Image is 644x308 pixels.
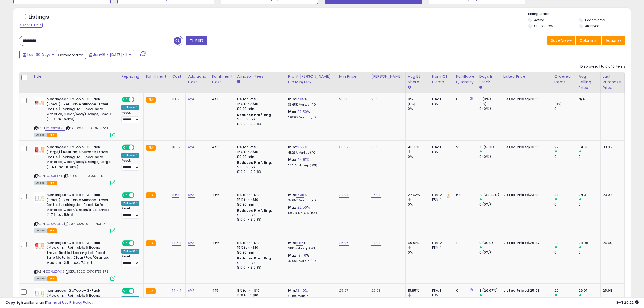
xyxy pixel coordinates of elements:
b: Max: [288,205,298,210]
b: Reduced Prof. Rng. [237,208,272,213]
a: 11.67 [172,97,179,102]
div: $10 - $11.72 [237,213,282,217]
span: OFF [134,145,142,150]
div: $23.99 [503,192,548,197]
p: 53.57% Markup (ROI) [288,164,333,167]
a: 16.67 [172,144,180,150]
div: $0.30 min [237,154,282,159]
div: Num of Comp. [432,74,452,85]
a: N/A [188,144,194,150]
label: Deactivated [585,18,605,22]
div: 33.97 [603,145,620,150]
span: Columns [580,38,597,43]
div: FBM: 1 [432,245,450,250]
b: Listed Price: [503,288,528,293]
p: 43.25% Markup (ROI) [288,151,333,155]
div: Preset: [121,255,139,267]
div: 23.97 [603,192,620,197]
span: FBA [47,181,57,185]
div: 15% for > $10 [237,150,282,154]
div: 0 [554,106,576,111]
div: $10.01 - $10.83 [237,170,282,174]
div: FBA: 2 [432,192,450,197]
div: 25.98 [603,288,620,293]
div: $23.99 [503,97,548,102]
span: FBA [47,228,57,233]
a: 22.59 [297,109,307,114]
a: 24.81 [297,157,306,162]
div: 29 [456,145,473,150]
label: Archived [585,24,599,28]
div: 0 (0%) [479,97,501,102]
b: Listed Price: [503,144,528,150]
a: 25.98 [371,288,381,293]
span: | SKU: 6920_091037531599 [64,174,108,178]
div: 0 [456,288,473,293]
small: (0%) [554,102,562,106]
a: 14.44 [172,240,181,246]
span: | SKU: 6920_091037531551 [65,126,108,130]
th: The percentage added to the cost of goods (COGS) that forms the calculator for Min & Max prices. [286,72,337,93]
div: 48.15% [408,145,430,150]
div: 34.58 [579,145,600,150]
label: Out of Stock [534,24,554,28]
div: 0 [554,250,576,255]
b: Min: [288,97,296,102]
div: [PERSON_NAME] [371,74,403,79]
div: 0 [554,202,576,207]
b: Listed Price: [503,240,528,245]
div: Fulfillable Quantity [456,74,475,85]
b: humangear GoToob+ 3-Pack (Medium) | Refillable Silicone Travel Bottle | Locking Lid | Food-Safe M... [46,240,112,267]
div: 0% [408,154,430,159]
div: $10.01 - $10.83 [237,265,282,270]
div: $0.30 min [237,250,282,255]
div: 15% for > $10 [237,102,282,106]
div: 0 (0%) [479,202,501,207]
div: 0 [554,154,576,159]
span: OFF [134,97,142,102]
div: ASIN: [34,97,115,136]
div: Clear All Filters [19,23,43,28]
div: 4.99 [212,145,231,150]
div: 12 [456,240,473,245]
div: 4.55 [212,97,231,102]
div: 0% [408,106,430,111]
div: Title [33,74,117,79]
div: Amazon Fees [237,74,284,79]
span: FBA [47,276,57,281]
label: Active [534,18,544,22]
a: 23.98 [339,192,349,198]
a: 22.56 [297,205,307,210]
a: 11.86 [296,240,303,246]
div: Avg Selling Price [579,74,598,91]
div: 8% for <= $10 [237,240,282,245]
a: B07931HPLB [45,174,63,178]
div: 8% for <= $10 [237,97,282,102]
b: Min: [288,240,296,245]
div: $26.87 [503,240,548,245]
div: 28.98 [579,240,600,245]
div: 0 [579,154,600,159]
b: Max: [288,253,298,258]
small: FBA [146,240,156,246]
p: 50.21% Markup (ROI) [288,211,333,215]
span: OFF [134,241,142,245]
small: (0%) [479,102,487,106]
div: Fulfillment Cost [212,74,233,85]
small: FBA [146,192,156,198]
div: $33.99 [503,145,548,150]
b: Max: [288,157,298,162]
small: Days In Stock. [479,85,482,90]
div: 4.55 [212,240,231,245]
div: $0.30 min [237,202,282,207]
span: ON [122,241,129,245]
div: Preset: [121,111,139,123]
p: 35.65% Markup (ROI) [288,199,333,202]
div: ASIN: [34,240,115,280]
div: % [288,192,333,202]
div: 0 [579,250,600,255]
img: 31ZGHMeYsXL._SL40_.jpg [34,97,45,107]
div: FBM: 1 [432,102,450,106]
div: 0% [408,250,430,255]
p: 39.06% Markup (ROI) [288,259,333,263]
